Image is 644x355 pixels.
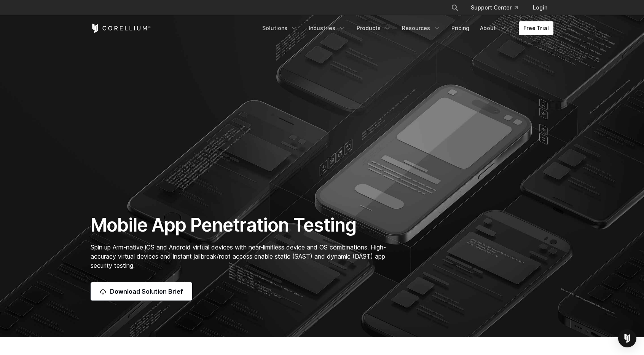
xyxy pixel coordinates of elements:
a: Support Center [465,1,524,14]
div: Navigation Menu [258,21,553,35]
a: About [475,21,511,35]
span: Spin up Arm-native iOS and Android virtual devices with near-limitless device and OS combinations... [91,243,386,269]
span: Download Solution Brief [110,287,183,296]
div: Open Intercom Messenger [618,329,636,347]
a: Corellium Home [91,24,151,33]
a: Free Trial [519,21,553,35]
a: Download Solution Brief [91,282,192,301]
a: Industries [304,21,351,35]
a: Pricing [447,21,474,35]
a: Login [527,1,553,14]
button: Search [448,1,462,14]
a: Products [352,21,396,35]
a: Solutions [258,21,303,35]
div: Navigation Menu [442,1,553,14]
a: Resources [397,21,445,35]
h1: Mobile App Penetration Testing [91,214,394,237]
